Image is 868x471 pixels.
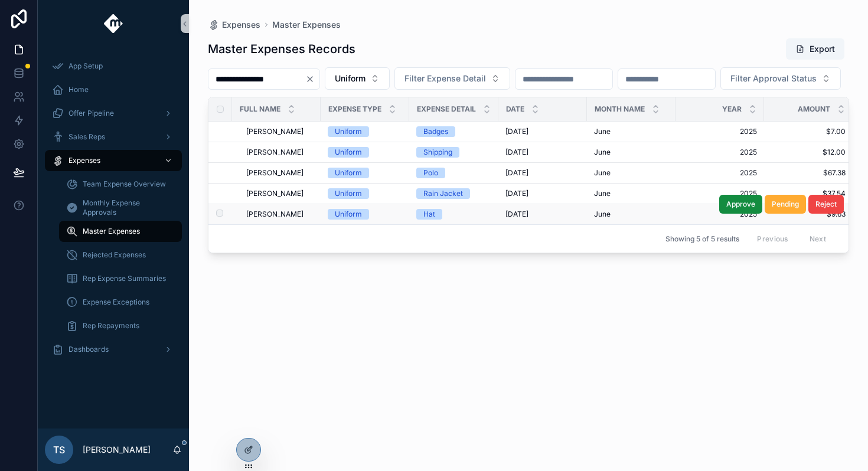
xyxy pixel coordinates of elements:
[505,168,580,178] a: [DATE]
[328,209,402,220] a: Uniform
[45,103,182,124] a: Offer Pipeline
[83,250,146,260] span: Rejected Expenses
[246,168,304,178] span: [PERSON_NAME]
[45,126,182,148] a: Sales Reps
[594,210,611,219] span: June
[68,132,105,142] span: Sales Reps
[771,148,846,157] span: $12.00
[59,197,182,218] a: Monthly Expense Approvals
[595,104,645,114] span: Month Name
[423,126,448,137] div: Badges
[683,210,757,219] a: 2025
[246,127,314,136] a: [PERSON_NAME]
[423,209,435,220] div: Hat
[683,168,757,178] a: 2025
[246,189,314,198] a: [PERSON_NAME]
[505,210,528,219] span: [DATE]
[423,147,452,158] div: Shipping
[416,209,491,220] a: Hat
[335,209,362,220] div: Uniform
[726,199,755,209] span: Approve
[325,67,390,90] button: Select Button
[222,19,260,31] span: Expenses
[683,189,757,198] span: 2025
[416,188,491,199] a: Rain Jacket
[246,210,304,219] span: [PERSON_NAME]
[68,109,114,118] span: Offer Pipeline
[394,67,510,90] button: Select Button
[798,104,830,114] span: Amount
[83,297,149,307] span: Expense Exceptions
[68,85,89,94] span: Home
[335,147,362,158] div: Uniform
[328,188,402,199] a: Uniform
[45,150,182,171] a: Expenses
[683,148,757,157] span: 2025
[416,168,491,178] a: Polo
[594,127,668,136] a: June
[771,168,846,178] a: $67.38
[83,321,139,331] span: Rep Repayments
[771,189,846,198] a: $37.54
[772,199,799,209] span: Pending
[417,104,476,114] span: Expense Detail
[594,148,611,157] span: June
[305,74,319,84] button: Clear
[246,127,304,136] span: [PERSON_NAME]
[38,47,189,375] div: scrollable content
[665,234,739,244] span: Showing 5 of 5 results
[505,210,580,219] a: [DATE]
[59,244,182,266] a: Rejected Expenses
[272,19,341,31] span: Master Expenses
[505,127,528,136] span: [DATE]
[730,73,817,84] span: Filter Approval Status
[83,198,170,217] span: Monthly Expense Approvals
[246,148,314,157] a: [PERSON_NAME]
[59,268,182,289] a: Rep Expense Summaries
[594,168,668,178] a: June
[59,292,182,313] a: Expense Exceptions
[68,156,100,165] span: Expenses
[246,210,314,219] a: [PERSON_NAME]
[683,127,757,136] a: 2025
[719,195,762,214] button: Approve
[240,104,280,114] span: Full Name
[808,195,844,214] button: Reject
[720,67,841,90] button: Select Button
[208,41,355,57] h1: Master Expenses Records
[68,345,109,354] span: Dashboards
[83,179,166,189] span: Team Expense Overview
[83,444,151,456] p: [PERSON_NAME]
[59,221,182,242] a: Master Expenses
[594,189,668,198] a: June
[771,127,846,136] a: $7.00
[104,14,123,33] img: App logo
[83,274,166,283] span: Rep Expense Summaries
[59,315,182,336] a: Rep Repayments
[335,73,366,84] span: Uniform
[328,147,402,158] a: Uniform
[335,188,362,199] div: Uniform
[505,168,528,178] span: [DATE]
[83,227,140,236] span: Master Expenses
[246,148,304,157] span: [PERSON_NAME]
[505,148,528,157] span: [DATE]
[45,79,182,100] a: Home
[68,61,103,71] span: App Setup
[59,174,182,195] a: Team Expense Overview
[404,73,486,84] span: Filter Expense Detail
[208,19,260,31] a: Expenses
[416,126,491,137] a: Badges
[53,443,65,457] span: TS
[722,104,742,114] span: Year
[335,126,362,137] div: Uniform
[45,339,182,360] a: Dashboards
[771,210,846,219] a: $9.63
[505,189,580,198] a: [DATE]
[505,189,528,198] span: [DATE]
[335,168,362,178] div: Uniform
